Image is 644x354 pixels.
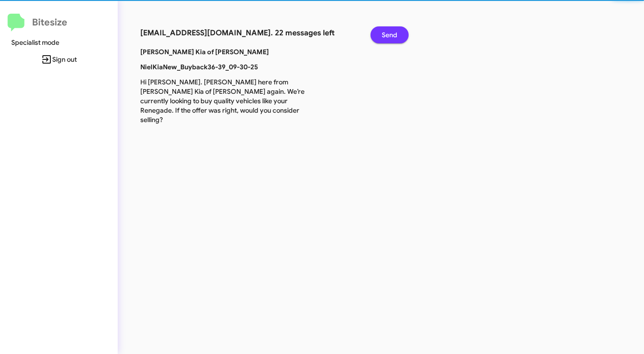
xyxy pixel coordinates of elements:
[370,26,409,43] button: Send
[140,26,356,40] h3: [EMAIL_ADDRESS][DOMAIN_NAME]. 22 messages left
[382,26,397,43] span: Send
[140,63,258,71] b: NielKiaNew_Buyback36-39_09-30-25
[8,51,110,68] span: Sign out
[133,77,317,124] p: Hi [PERSON_NAME]. [PERSON_NAME] here from [PERSON_NAME] Kia of [PERSON_NAME] again. We’re current...
[8,14,67,32] a: Bitesize
[140,48,269,56] b: [PERSON_NAME] Kia of [PERSON_NAME]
